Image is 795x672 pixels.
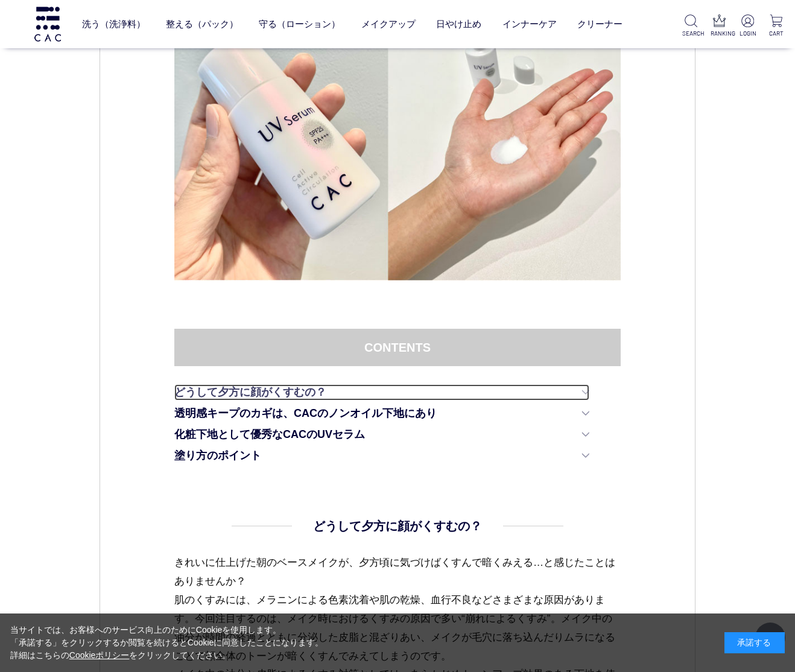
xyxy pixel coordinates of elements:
h4: どうして夕方に顔がくすむの？ [313,517,482,535]
p: SEARCH [682,29,700,38]
a: メイクアップ [361,8,416,40]
a: CART [767,14,785,38]
a: 日やけ止め [436,8,481,40]
p: RANKING [711,29,729,38]
img: logo [33,7,63,41]
a: SEARCH [682,14,700,38]
a: 化粧下地として優秀なCACのUVセラム [174,426,589,443]
a: 透明感キープのカギは、CACのノンオイル下地にあり [174,405,589,422]
a: 整える（パック） [166,8,238,40]
p: CART [767,29,785,38]
a: Cookieポリシー [69,650,130,660]
a: LOGIN [739,14,757,38]
a: 洗う（洗浄料） [82,8,145,40]
a: RANKING [711,14,729,38]
a: 守る（ローション） [259,8,340,40]
p: LOGIN [739,29,757,38]
a: クリーナー [577,8,622,40]
dt: CONTENTS [174,329,621,366]
a: 塗り方のポイント [174,448,589,464]
a: インナーケア [502,8,557,40]
div: 当サイトでは、お客様へのサービス向上のためにCookieを使用します。 「承諾する」をクリックするか閲覧を続けるとCookieに同意したことになります。 詳細はこちらの をクリックしてください。 [10,624,324,662]
a: どうして夕方に顔がくすむの？ [174,384,589,401]
div: 承諾する [724,632,785,653]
